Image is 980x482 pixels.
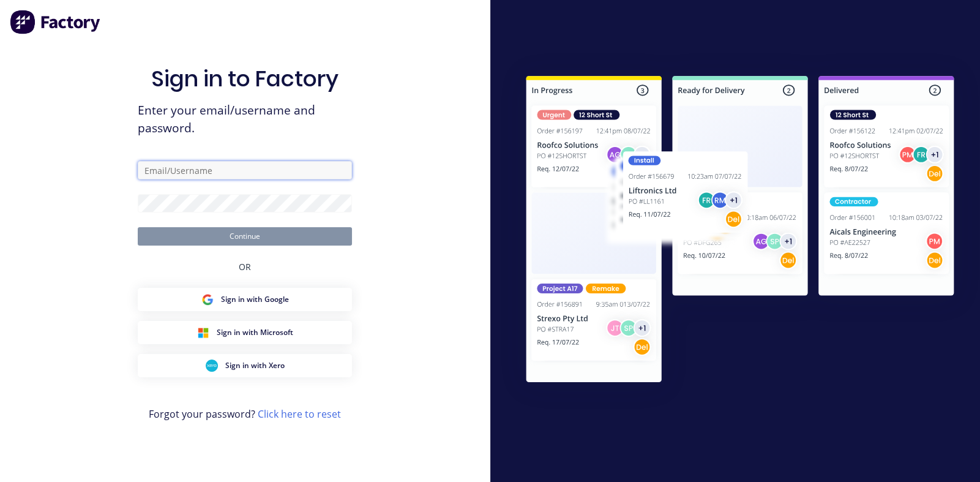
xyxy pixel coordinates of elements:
[138,102,352,137] span: Enter your email/username and password.
[10,10,102,34] img: Factory
[225,360,285,371] span: Sign in with Xero
[197,326,209,339] img: Microsoft Sign in
[206,360,218,372] img: Xero Sign in
[138,227,352,246] button: Continue
[149,407,341,421] span: Forgot your password?
[138,321,352,344] button: Microsoft Sign inSign in with Microsoft
[258,407,341,421] a: Click here to reset
[138,354,352,377] button: Xero Sign inSign in with Xero
[221,294,289,305] span: Sign in with Google
[138,161,352,179] input: Email/Username
[138,288,352,311] button: Google Sign inSign in with Google
[217,327,293,338] span: Sign in with Microsoft
[201,293,214,306] img: Google Sign in
[239,246,251,288] div: OR
[151,66,339,92] h1: Sign in to Factory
